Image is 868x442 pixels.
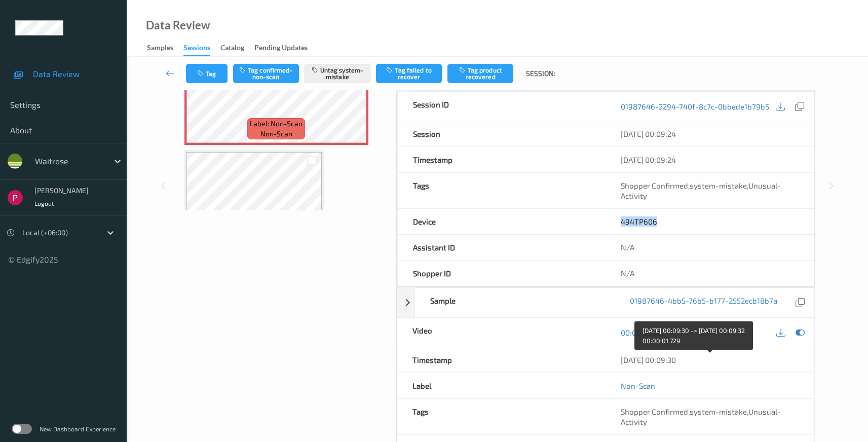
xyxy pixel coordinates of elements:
[621,407,781,426] span: Unusual-Activity
[621,355,799,365] div: [DATE] 00:09:30
[146,20,210,30] div: Data Review
[397,347,606,373] div: Timestamp
[415,288,615,317] div: Sample
[621,381,655,391] a: Non-Scan
[621,181,781,200] span: Unusual-Activity
[398,261,606,286] div: Shopper ID
[183,41,220,56] a: Sessions
[397,287,815,317] div: Sample01987646-4bb5-76b5-b177-2552ecb18b7a
[447,64,513,83] button: Tag product recovered
[398,147,606,172] div: Timestamp
[250,119,303,129] span: Label: Non-Scan
[621,327,665,338] a: 00:00:05.737
[254,41,318,55] a: Pending Updates
[621,155,799,165] div: [DATE] 00:09:24
[183,43,210,56] div: Sessions
[220,41,254,55] a: Catalog
[621,217,657,226] a: 494TP606
[621,181,688,190] span: Shopper Confirmed
[186,64,228,83] button: Tag
[260,129,292,139] span: non-scan
[621,129,799,139] div: [DATE] 00:09:24
[147,43,173,55] div: Samples
[220,43,244,55] div: Catalog
[233,64,299,83] button: Tag confirmed-non-scan
[398,92,606,121] div: Session ID
[630,296,777,309] a: 01987646-4bb5-76b5-b177-2552ecb18b7a
[606,261,814,286] div: N/A
[398,209,606,234] div: Device
[254,43,308,55] div: Pending Updates
[690,407,747,416] span: system-mistake
[397,318,606,347] div: Video
[376,64,442,83] button: Tag failed to recover
[690,181,747,190] span: system-mistake
[398,235,606,260] div: Assistant ID
[621,101,769,112] a: 01987646-2294-740f-8c7c-0bbede1b79b5
[398,121,606,146] div: Session
[621,181,781,200] span: , ,
[621,407,688,416] span: Shopper Confirmed
[606,235,814,260] div: N/A
[621,407,781,426] span: , ,
[305,64,370,83] button: Untag system-mistake
[397,399,606,434] div: Tags
[398,173,606,208] div: Tags
[147,41,183,55] a: Samples
[397,373,606,398] div: Label
[526,68,555,79] span: Session:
